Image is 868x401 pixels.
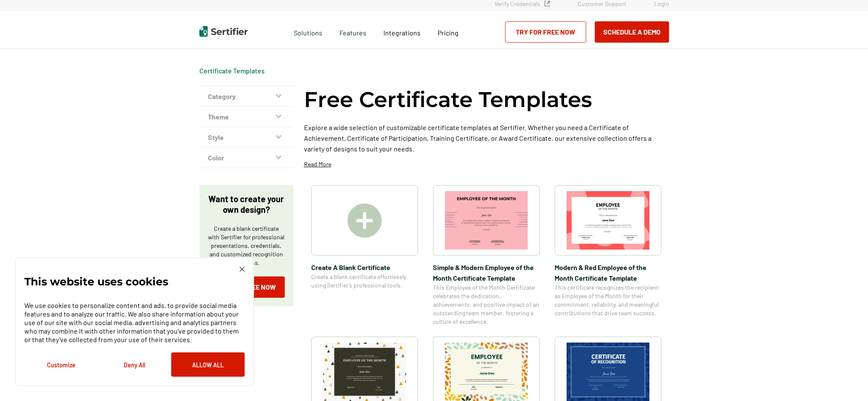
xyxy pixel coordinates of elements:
[438,26,459,37] a: Pricing
[567,343,649,401] img: Modern Dark Blue Employee of the Month Certificate Template
[555,185,661,326] a: Modern & Red Employee of the Month Certificate TemplateModern & Red Employee of the Month Certifi...
[445,191,528,250] img: Simple & Modern Employee of the Month Certificate Template
[208,194,285,215] p: Want to create your own design?
[199,86,293,107] button: Category
[199,67,265,75] div: Breadcrumb
[505,21,586,43] a: Try for Free Now
[171,352,245,377] button: Allow All
[567,191,649,250] img: Modern & Red Employee of the Month Certificate Template
[240,267,245,272] img: Cookie Popup Close
[339,26,366,37] span: Features
[294,26,322,37] span: Solutions
[98,352,171,377] button: Deny All
[311,273,418,290] span: Create a blank certificate effortlessly using Sertifier’s professional tools.
[311,262,418,273] span: Create A Blank Certificate
[555,283,661,317] span: This certificate recognizes the recipient as Employee of the Month for their commitment, reliabil...
[199,26,248,37] img: Sertifier | Digital Credentialing Platform
[383,26,421,37] a: Integrations
[208,224,285,267] p: Create a blank certificate with Sertifier for professional presentations, credentials, and custom...
[825,360,868,401] iframe: Chat Widget
[445,343,528,401] img: Simple and Patterned Employee of the Month Certificate Template
[544,1,550,6] img: Verified
[24,301,245,344] p: We use cookies to personalize content and ads, to provide social media features and to analyze ou...
[24,277,168,286] p: This website uses cookies
[199,127,293,148] button: Style
[433,262,540,283] span: Simple & Modern Employee of the Month Certificate Template
[348,203,382,238] img: Create A Blank Certificate
[304,160,331,169] p: Read More
[199,67,265,75] span: Certificate Templates
[438,29,459,37] span: Pricing
[433,283,540,326] span: This Employee of the Month Certificate celebrates the dedication, achievements, and positive impa...
[433,185,540,326] a: Simple & Modern Employee of the Month Certificate TemplateSimple & Modern Employee of the Month C...
[199,148,293,168] button: Color
[595,21,669,43] button: Schedule a Demo
[304,122,669,154] p: Explore a wide selection of customizable certificate templates at Sertifier. Whether you need a C...
[199,67,265,75] a: Certificate Templates
[24,352,98,377] button: Customize
[323,343,406,401] img: Simple & Colorful Employee of the Month Certificate Template
[555,262,661,283] span: Modern & Red Employee of the Month Certificate Template
[199,107,293,127] button: Theme
[383,29,421,37] span: Integrations
[304,86,592,113] h1: Free Certificate Templates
